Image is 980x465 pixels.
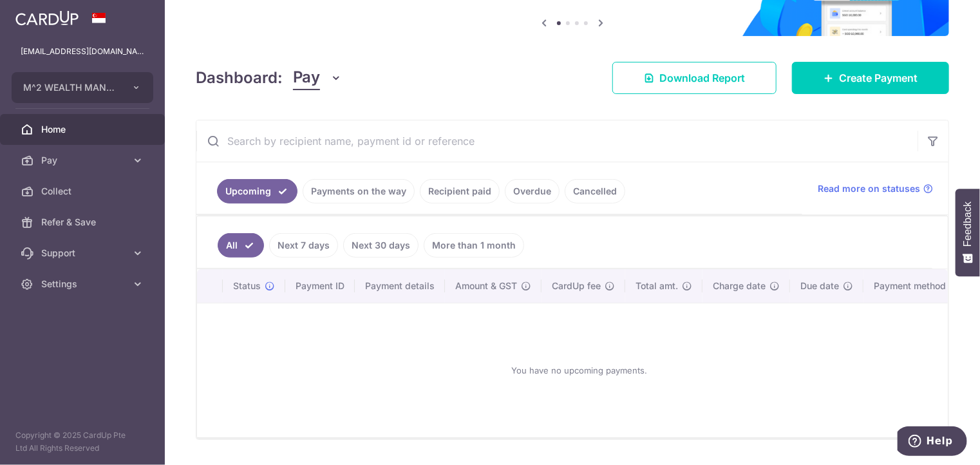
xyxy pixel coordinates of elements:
[424,233,524,258] a: More than 1 month
[285,269,355,303] th: Payment ID
[218,233,264,258] a: All
[196,66,283,90] h4: Dashboard:
[956,189,980,276] button: Feedback - Show survey
[233,280,261,292] span: Status
[293,66,320,90] span: Pay
[196,120,918,162] input: Search by recipient name, payment id or reference
[41,185,126,198] span: Collect
[800,280,839,292] span: Due date
[863,269,961,303] th: Payment method
[217,179,297,204] a: Upcoming
[839,70,918,86] span: Create Payment
[455,280,517,292] span: Amount & GST
[41,216,126,229] span: Refer & Save
[659,70,745,86] span: Download Report
[420,179,500,204] a: Recipient paid
[41,247,126,260] span: Support
[343,233,419,258] a: Next 30 days
[355,269,445,303] th: Payment details
[21,45,144,58] p: [EMAIL_ADDRESS][DOMAIN_NAME]
[41,123,126,136] span: Home
[41,154,126,167] span: Pay
[303,179,415,204] a: Payments on the way
[41,278,126,290] span: Settings
[15,10,79,26] img: CardUp
[636,280,678,292] span: Total amt.
[818,182,920,195] span: Read more on statuses
[713,280,766,292] span: Charge date
[565,179,625,204] a: Cancelled
[792,62,949,94] a: Create Payment
[23,81,118,94] span: M^2 WEALTH MANAGEMENT LLP
[612,62,777,94] a: Download Report
[293,66,343,90] button: Pay
[12,72,153,103] button: M^2 WEALTH MANAGEMENT LLP
[898,426,967,459] iframe: Opens a widget where you can find more information
[962,202,974,247] span: Feedback
[212,314,946,427] div: You have no upcoming payments.
[269,233,338,258] a: Next 7 days
[818,182,933,195] a: Read more on statuses
[505,179,560,204] a: Overdue
[552,280,601,292] span: CardUp fee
